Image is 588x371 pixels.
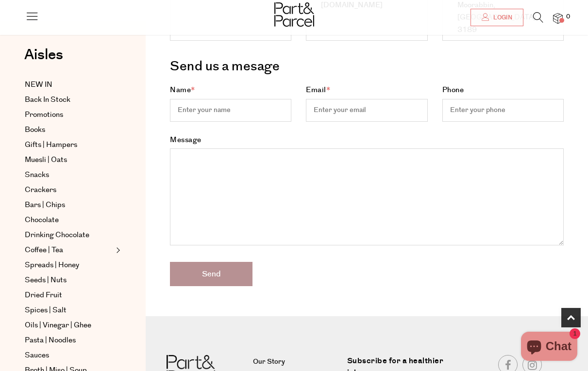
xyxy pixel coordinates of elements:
[442,99,564,122] input: Phone
[24,48,63,72] a: Aisles
[25,320,91,331] span: Oils | Vinegar | Ghee
[442,85,564,122] label: Phone
[25,139,113,151] a: Gifts | Hampers
[25,290,62,301] span: Dried Fruit
[25,184,56,196] span: Crackers
[170,55,564,78] h3: Send us a mesage
[253,356,339,368] a: Our Story
[170,99,291,122] input: Name*
[25,229,113,241] a: Drinking Chocolate
[25,305,67,316] span: Spices | Salt
[491,14,512,22] span: Login
[25,290,113,301] a: Dried Fruit
[25,244,113,256] a: Coffee | Tea
[25,199,65,211] span: Bars | Chips
[25,274,113,286] a: Seeds | Nuts
[25,274,67,286] span: Seeds | Nuts
[25,335,76,346] span: Pasta | Noodles
[25,169,49,181] span: Snacks
[25,79,113,91] a: NEW IN
[25,320,113,331] a: Oils | Vinegar | Ghee
[170,135,564,250] label: Message
[25,184,113,196] a: Crackers
[25,94,70,106] span: Back In Stock
[25,229,89,241] span: Drinking Chocolate
[170,85,291,122] label: Name
[25,214,113,226] a: Chocolate
[25,350,49,361] span: Sauces
[25,79,52,91] span: NEW IN
[564,13,572,21] span: 0
[553,13,563,23] a: 0
[25,109,113,121] a: Promotions
[25,124,45,136] span: Books
[170,262,252,286] input: Send
[25,154,67,166] span: Muesli | Oats
[25,350,113,361] a: Sauces
[24,44,63,65] span: Aisles
[25,139,77,151] span: Gifts | Hampers
[25,259,113,271] a: Spreads | Honey
[518,332,580,363] inbox-online-store-chat: Shopify online store chat
[25,199,113,211] a: Bars | Chips
[306,85,427,122] label: Email
[470,9,523,26] a: Login
[25,169,113,181] a: Snacks
[25,109,63,121] span: Promotions
[25,94,113,106] a: Back In Stock
[306,99,427,122] input: Email*
[25,259,79,271] span: Spreads | Honey
[25,154,113,166] a: Muesli | Oats
[274,2,314,27] img: Part&Parcel
[25,244,63,256] span: Coffee | Tea
[170,148,564,245] textarea: Message
[25,214,59,226] span: Chocolate
[25,335,113,346] a: Pasta | Noodles
[25,305,113,316] a: Spices | Salt
[114,244,120,256] button: Expand/Collapse Coffee | Tea
[25,124,113,136] a: Books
